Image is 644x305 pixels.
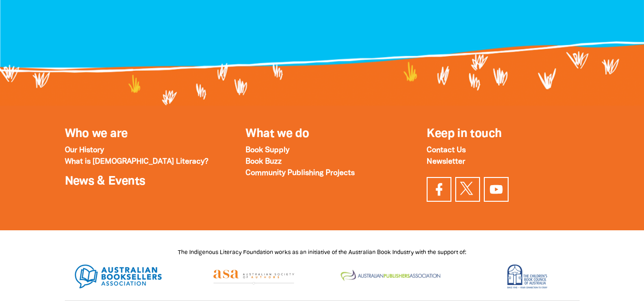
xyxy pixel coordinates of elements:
a: Newsletter [427,158,465,165]
a: What is [DEMOGRAPHIC_DATA] Literacy? [65,158,208,165]
a: Contact Us [427,147,466,154]
a: Visit our facebook page [427,177,451,202]
a: Book Supply [245,147,289,154]
a: Book Buzz [245,158,282,165]
span: The Indigenous Literacy Foundation works as an initiative of the Australian Book Industry with th... [178,250,466,255]
a: Who we are [65,128,128,139]
a: Our History [65,147,104,154]
a: Find us on Twitter [455,177,480,202]
a: What we do [245,128,309,139]
a: Community Publishing Projects [245,170,355,177]
a: Find us on YouTube [484,177,509,202]
span: Keep in touch [427,128,501,139]
a: News & Events [65,176,145,187]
